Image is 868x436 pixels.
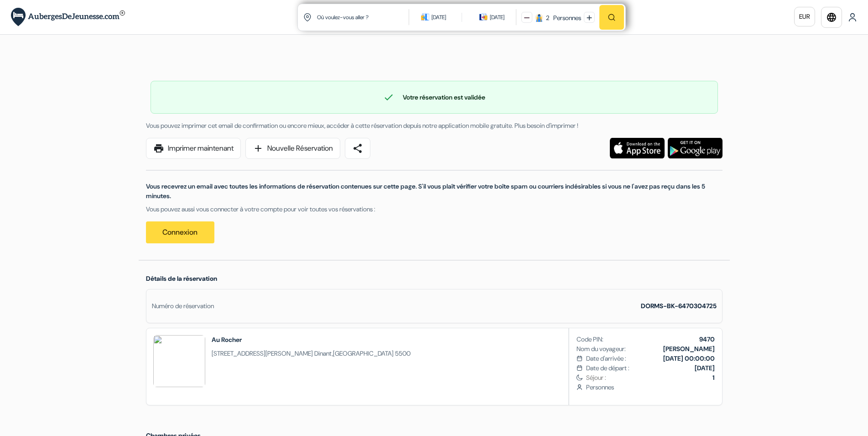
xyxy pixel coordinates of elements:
[383,92,394,103] span: check
[146,121,578,130] span: Vous pouvez imprimer cet email de confirmation ou encore mieux, accéder à cette réservation depui...
[551,13,581,23] div: Personnes
[303,13,312,21] img: location icon
[153,335,205,387] img: UjQMMgM2BzEFN1I9
[146,221,214,243] a: Connexion
[153,143,164,154] span: print
[245,138,340,159] a: addNouvelle Réservation
[524,15,530,21] img: minus
[587,15,592,21] img: plus
[668,138,722,158] img: Téléchargez l'application gratuite
[821,7,842,28] a: language
[641,302,717,310] strong: DORMS-BK-6470304725
[848,13,857,22] img: User Icon
[314,349,332,357] span: Dinant
[11,8,125,26] img: AubergesDeJeunesse.com
[826,12,837,23] i: language
[345,138,370,159] a: share
[535,14,543,22] img: guest icon
[663,354,715,362] b: [DATE] 00:00:00
[352,143,363,154] span: share
[490,13,504,22] div: [DATE]
[212,349,313,357] span: [STREET_ADDRESS][PERSON_NAME]
[333,349,394,357] span: [GEOGRAPHIC_DATA]
[586,373,714,383] span: Séjour :
[712,373,715,382] b: 1
[146,274,217,283] span: Détails de la réservation
[431,13,446,22] div: [DATE]
[699,335,715,343] b: 9470
[577,335,603,344] span: Code PIN:
[546,13,549,23] div: 2
[253,143,264,154] span: add
[586,383,714,392] span: Personnes
[151,92,717,103] div: Votre réservation est validée
[577,344,626,354] span: Nom du voyageur:
[695,364,715,372] b: [DATE]
[152,301,214,311] div: Numéro de réservation
[146,138,241,159] a: printImprimer maintenant
[316,6,411,28] input: Ville, université ou logement
[663,345,715,353] b: [PERSON_NAME]
[395,349,411,357] span: 5500
[586,363,629,373] span: Date de départ :
[421,13,429,21] img: calendarIcon icon
[479,13,488,21] img: calendarIcon icon
[212,349,411,358] span: ,
[146,205,722,214] p: Vous pouvez aussi vous connecter à votre compte pour voir toutes vos réservations :
[212,335,411,344] h2: Au Rocher
[146,182,722,201] p: Vous recevrez un email avec toutes les informations de réservation contenues sur cette page. S'il...
[794,7,815,26] a: EUR
[610,138,665,158] img: Téléchargez l'application gratuite
[586,354,626,363] span: Date d'arrivée :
